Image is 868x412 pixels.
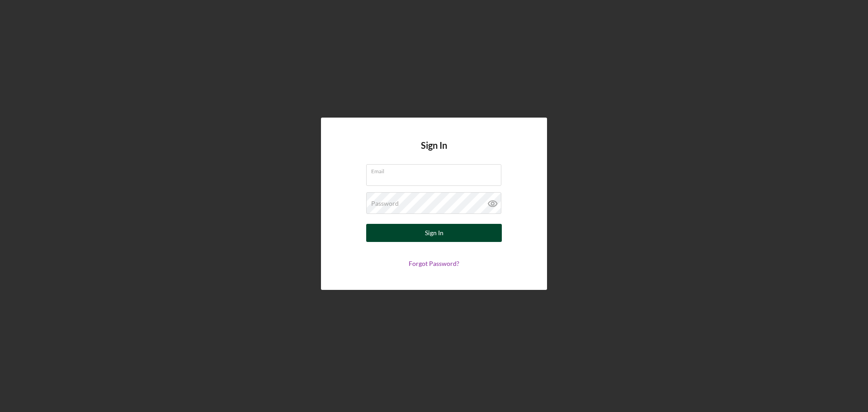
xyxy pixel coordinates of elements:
[425,224,443,242] div: Sign In
[421,140,447,164] h4: Sign In
[371,165,501,175] label: Email
[366,224,502,242] button: Sign In
[371,200,399,207] label: Password
[409,260,459,267] a: Forgot Password?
